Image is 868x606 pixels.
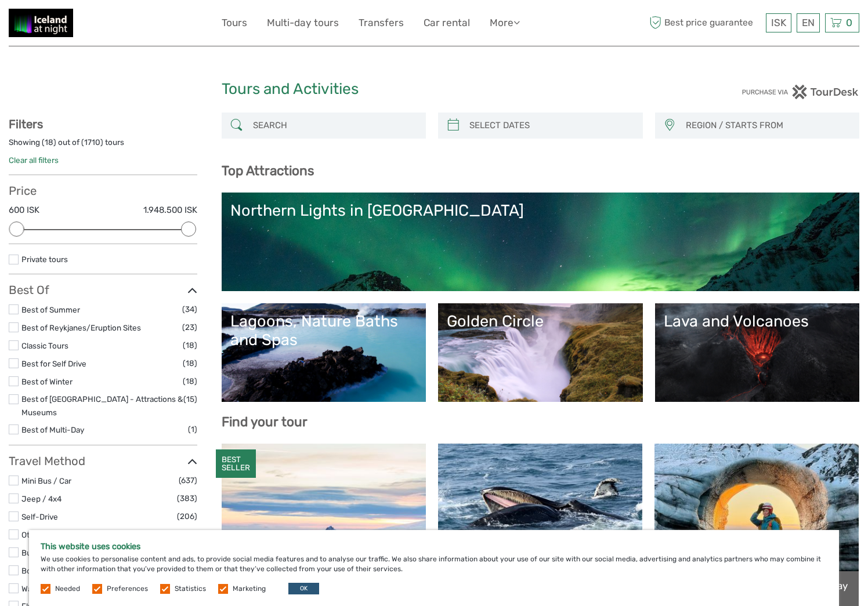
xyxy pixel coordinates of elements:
[248,115,421,136] input: SEARCH
[21,566,38,575] a: Boat
[21,584,49,593] a: Walking
[490,14,520,31] a: More
[844,17,854,28] span: 0
[216,449,256,478] div: BEST SELLER
[359,14,404,31] a: Transfers
[182,321,197,334] span: (23)
[21,323,141,332] a: Best of Reykjanes/Eruption Sites
[797,13,820,32] div: EN
[230,312,418,393] a: Lagoons, Nature Baths and Spas
[233,584,266,594] label: Marketing
[21,255,68,264] a: Private tours
[664,312,851,393] a: Lava and Volcanoes
[230,201,851,282] a: Northern Lights in [GEOGRAPHIC_DATA]
[21,359,86,368] a: Best for Self Drive
[222,163,314,179] b: Top Attractions
[9,9,73,37] img: 2375-0893e409-a1bb-4841-adb0-b7e32975a913_logo_small.jpg
[465,115,637,136] input: SELECT DATES
[447,312,634,331] div: Golden Circle
[742,85,859,99] img: PurchaseViaTourDesk.png
[183,375,197,388] span: (18)
[21,341,68,350] a: Classic Tours
[447,312,634,393] a: Golden Circle
[21,476,71,485] a: Mini Bus / Car
[183,339,197,352] span: (18)
[183,393,197,406] span: (15)
[84,137,100,148] label: 1710
[107,584,148,594] label: Preferences
[21,548,35,557] a: Bus
[9,454,197,468] h3: Travel Method
[647,13,764,32] span: Best price guarantee
[179,528,197,541] span: (162)
[183,357,197,370] span: (18)
[21,425,84,434] a: Best of Multi-Day
[681,116,854,135] button: REGION / STARTS FROM
[55,584,80,594] label: Needed
[45,137,53,148] label: 18
[9,184,197,198] h3: Price
[288,583,319,594] button: OK
[424,14,470,31] a: Car rental
[21,494,62,503] a: Jeep / 4x4
[182,303,197,316] span: (34)
[771,17,786,28] span: ISK
[188,423,197,436] span: (1)
[664,312,851,331] div: Lava and Volcanoes
[21,530,89,539] a: Other / Non-Travel
[21,512,58,521] a: Self-Drive
[222,14,247,31] a: Tours
[41,542,827,551] h5: This website uses cookies
[222,80,647,99] h1: Tours and Activities
[9,117,43,131] strong: Filters
[143,204,197,216] label: 1.948.500 ISK
[9,137,197,155] div: Showing ( ) out of ( ) tours
[29,530,839,606] div: We use cookies to personalise content and ads, to provide social media features and to analyse ou...
[9,283,197,297] h3: Best Of
[222,414,308,430] b: Find your tour
[267,14,339,31] a: Multi-day tours
[230,201,851,220] div: Northern Lights in [GEOGRAPHIC_DATA]
[175,584,206,594] label: Statistics
[9,204,39,216] label: 600 ISK
[21,377,73,386] a: Best of Winter
[9,155,59,165] a: Clear all filters
[177,510,197,523] span: (206)
[177,492,197,505] span: (383)
[230,312,418,350] div: Lagoons, Nature Baths and Spas
[21,305,80,314] a: Best of Summer
[179,474,197,487] span: (637)
[21,394,183,417] a: Best of [GEOGRAPHIC_DATA] - Attractions & Museums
